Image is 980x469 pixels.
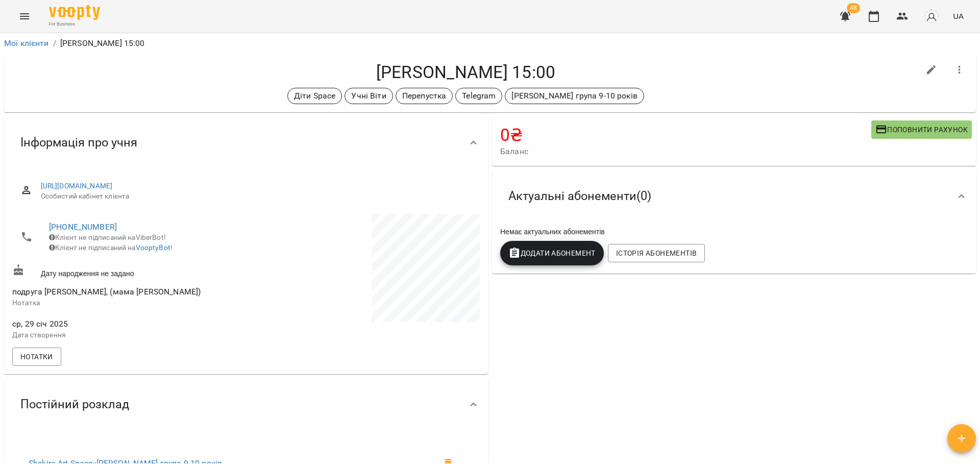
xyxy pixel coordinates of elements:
span: Історія абонементів [616,247,697,259]
div: Актуальні абонементи(0) [492,170,976,223]
div: [PERSON_NAME] група 9-10 років [505,88,644,104]
p: Нотатка [12,298,244,308]
div: Постійний розклад [4,378,488,431]
span: Інформація про учня [20,135,137,151]
p: Дата створення [12,330,244,340]
div: Діти Space [287,88,342,104]
p: Перепустка [402,90,446,102]
span: Баланс [500,145,871,158]
a: Shekira Art Space»[PERSON_NAME] група 9-10 років [29,458,222,468]
button: Нотатки [12,348,61,366]
p: Telegram [462,90,496,102]
span: Клієнт не підписаний на ViberBot! [49,233,166,241]
span: Поповнити рахунок [875,124,968,136]
a: [URL][DOMAIN_NAME] [41,182,113,190]
a: Мої клієнти [4,38,49,48]
img: avatar_s.png [924,9,939,23]
button: Історія абонементів [608,244,705,262]
span: Нотатки [20,351,53,363]
li: / [53,37,56,50]
div: Telegram [455,88,502,104]
span: Актуальні абонементи ( 0 ) [508,188,651,204]
p: Діти Space [294,90,335,102]
span: Постійний розклад [20,397,129,412]
span: подруга [PERSON_NAME], (мама [PERSON_NAME]) [12,287,201,297]
button: Додати Абонемент [500,241,604,265]
div: Немає актуальних абонементів [498,225,970,239]
span: Клієнт не підписаний на ! [49,243,173,252]
div: Інформація про учня [4,116,488,169]
a: [PHONE_NUMBER] [49,222,117,232]
p: [PERSON_NAME] група 9-10 років [511,90,637,102]
div: Перепустка [396,88,453,104]
a: VooptyBot [136,243,170,252]
nav: breadcrumb [4,37,976,50]
span: 48 [847,3,860,13]
div: Учні Віти [345,88,393,104]
span: ср, 29 січ 2025 [12,318,244,330]
span: Особистий кабінет клієнта [41,191,472,202]
span: UA [953,11,964,21]
span: Додати Абонемент [508,247,596,259]
h4: [PERSON_NAME] 15:00 [12,62,919,83]
img: Voopty Logo [49,5,100,20]
p: [PERSON_NAME] 15:00 [60,37,145,50]
h4: 0 ₴ [500,125,871,145]
button: UA [949,7,968,26]
span: For Business [49,21,100,28]
p: Учні Віти [351,90,386,102]
div: Дату народження не задано [10,262,246,281]
button: Menu [12,4,37,29]
button: Поповнити рахунок [871,120,972,139]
